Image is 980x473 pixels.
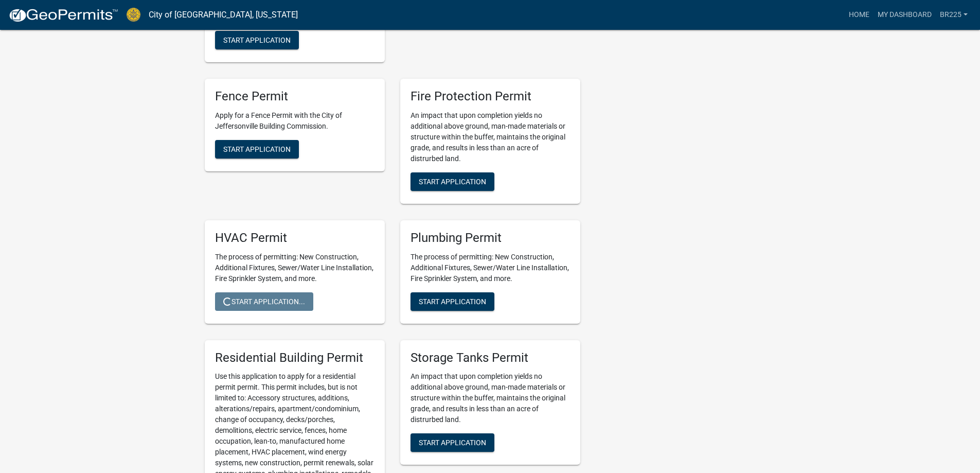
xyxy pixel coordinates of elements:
span: Start Application [223,145,291,153]
img: City of Jeffersonville, Indiana [127,8,140,22]
span: Start Application [223,36,291,44]
a: Home [845,5,874,25]
button: Start Application [215,31,299,49]
span: Start Application... [223,297,305,305]
span: Start Application [419,297,486,305]
h5: Residential Building Permit [215,351,375,365]
a: City of [GEOGRAPHIC_DATA], [US_STATE] [149,6,298,24]
h5: Storage Tanks Permit [411,351,570,365]
button: Start Application [411,292,494,311]
span: Start Application [419,439,486,447]
p: The process of permitting: New Construction, Additional Fixtures, Sewer/Water Line Installation, ... [411,252,570,284]
h5: Fence Permit [215,89,375,104]
button: Start Application [411,172,494,191]
h5: Fire Protection Permit [411,89,570,104]
h5: HVAC Permit [215,231,375,246]
p: Apply for a Fence Permit with the City of Jeffersonville Building Commission. [215,110,375,132]
p: The process of permitting: New Construction, Additional Fixtures, Sewer/Water Line Installation, ... [215,252,375,284]
button: Start Application... [215,292,313,311]
p: An impact that upon completion yields no additional above ground, man-made materials or structure... [411,371,570,425]
h5: Plumbing Permit [411,231,570,246]
a: BR225 [936,5,972,25]
p: An impact that upon completion yields no additional above ground, man-made materials or structure... [411,110,570,164]
a: My Dashboard [874,5,936,25]
button: Start Application [215,140,299,159]
button: Start Application [411,433,494,452]
span: Start Application [419,177,486,185]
